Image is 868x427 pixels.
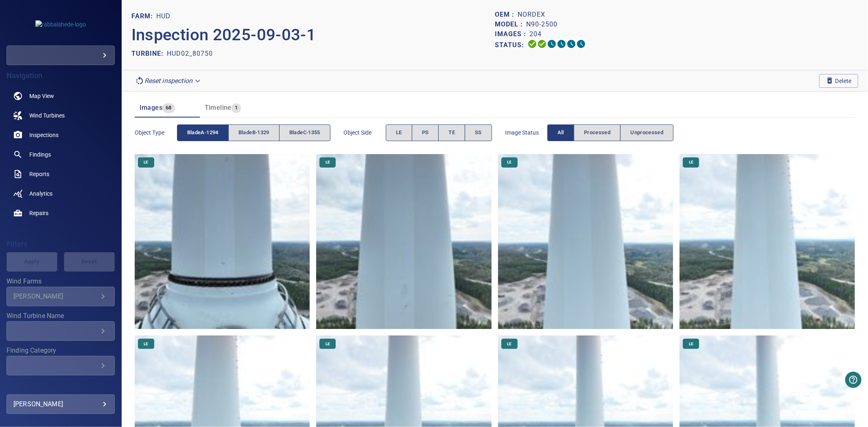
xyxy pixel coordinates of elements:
[547,39,557,49] svg: Selecting 0%
[29,131,59,139] span: Inspections
[7,46,115,65] div: rabbalshede
[177,124,229,141] button: bladeA-1294
[558,128,564,137] span: All
[475,128,482,137] span: SS
[135,129,177,137] span: Object type
[7,145,115,164] a: findings noActive
[13,292,98,300] div: [PERSON_NAME]
[187,128,219,137] span: bladeA-1294
[7,278,115,285] label: Wind Farms
[232,103,241,113] span: 1
[7,106,115,125] a: windturbines noActive
[396,128,402,137] span: LE
[630,128,663,137] span: Unprocessed
[162,103,175,113] span: 68
[279,124,330,141] button: bladeC-1355
[7,203,115,223] a: repairs noActive
[343,129,386,137] span: Object Side
[495,10,518,20] p: OEM :
[238,128,269,137] span: bladeB-1329
[29,150,51,159] span: Findings
[826,76,852,85] span: Delete
[131,11,156,21] p: FARM:
[35,20,86,28] img: rabbalshede-logo
[29,92,54,100] span: Map View
[144,77,192,85] em: Reset inspection
[527,39,537,49] svg: Uploading 100%
[7,240,115,248] h4: Filters
[139,341,153,347] span: LE
[557,39,566,49] svg: ML Processing 0%
[576,39,586,49] svg: Classification 0%
[412,124,439,141] button: PS
[502,159,516,165] span: LE
[566,39,576,49] svg: Matching 0%
[140,104,162,111] span: Images
[29,190,52,198] span: Analytics
[518,10,545,20] p: Nordex
[684,159,698,165] span: LE
[386,124,412,141] button: LE
[156,11,171,21] p: Hud
[584,128,610,137] span: Processed
[205,104,232,111] span: Timeline
[177,124,330,141] div: objectType
[465,124,492,141] button: SS
[131,49,167,59] p: TURBINE:
[167,49,213,59] p: HUD02_80750
[7,86,115,106] a: map noActive
[7,287,115,306] div: Wind Farms
[7,184,115,203] a: analytics noActive
[13,398,108,411] div: [PERSON_NAME]
[547,124,674,141] div: imageStatus
[620,124,673,141] button: Unprocessed
[7,313,115,319] label: Wind Turbine Name
[495,20,526,29] p: Model :
[29,209,48,217] span: Repairs
[529,29,542,39] p: 204
[386,124,492,141] div: objectSide
[289,128,320,137] span: bladeC-1355
[502,341,516,347] span: LE
[228,124,280,141] button: bladeB-1329
[29,170,49,178] span: Reports
[438,124,465,141] button: TE
[684,341,698,347] span: LE
[448,128,455,137] span: TE
[537,39,547,49] svg: Data Formatted 100%
[139,159,153,165] span: LE
[131,23,495,47] p: Inspection 2025-09-03-1
[7,347,115,354] label: Finding Category
[495,39,527,51] p: Status:
[819,74,858,88] button: Delete
[505,129,547,137] span: Image Status
[7,125,115,145] a: inspections noActive
[547,124,574,141] button: All
[321,341,335,347] span: LE
[131,74,206,88] div: Reset inspection
[7,72,115,80] h4: Navigation
[526,20,558,29] p: N90-2500
[574,124,621,141] button: Processed
[321,159,335,165] span: LE
[7,164,115,184] a: reports noActive
[495,29,529,39] p: Images :
[422,128,429,137] span: PS
[7,321,115,341] div: Wind Turbine Name
[7,356,115,375] div: Finding Category
[29,111,65,120] span: Wind Turbines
